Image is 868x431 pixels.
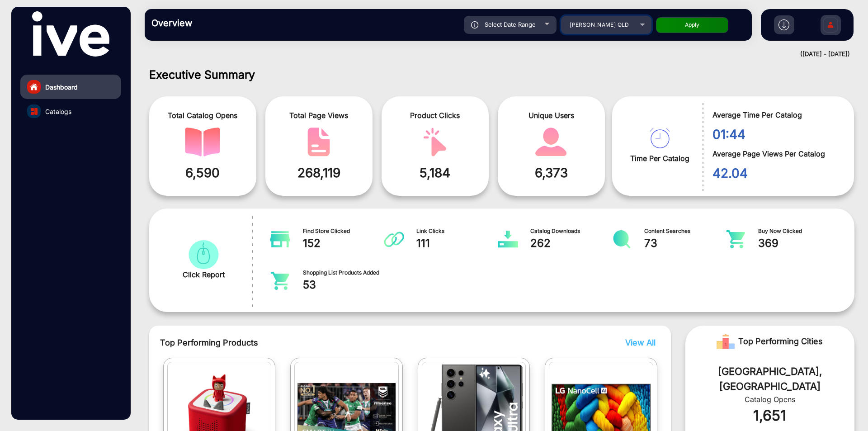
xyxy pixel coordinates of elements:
[712,109,840,120] span: Average Time Per Catalog
[533,128,569,156] img: catalog
[151,18,278,28] h3: Overview
[303,269,385,277] span: Shopping List Products Added
[303,235,385,251] span: 152
[717,332,735,350] img: Rank image
[388,110,482,121] span: Product Clicks
[699,405,841,426] div: 1,651
[416,235,498,251] span: 111
[270,272,290,290] img: catalog
[625,338,656,347] span: View All
[149,68,854,81] h1: Executive Summary
[384,230,404,248] img: catalog
[498,230,518,248] img: catalog
[699,394,841,405] div: Catalog Opens
[32,11,109,57] img: vmg-logo
[31,108,38,115] img: catalog
[272,163,366,182] span: 268,119
[644,235,726,251] span: 73
[270,230,290,248] img: catalog
[471,21,479,28] img: icon
[644,227,726,235] span: Content Searches
[186,240,221,269] img: catalog
[726,230,746,248] img: catalog
[45,82,78,92] span: Dashboard
[303,227,385,235] span: Find Store Clicked
[30,83,38,91] img: home
[778,19,789,30] img: h2download.svg
[485,21,536,28] span: Select Date Range
[156,163,250,182] span: 6,590
[183,269,225,280] span: Click Report
[821,10,840,42] img: Sign%20Up.svg
[712,148,840,159] span: Average Page Views Per Catalog
[156,110,250,121] span: Total Catalog Opens
[45,107,71,116] span: Catalogs
[570,21,629,28] span: [PERSON_NAME] QLD
[656,17,728,33] button: Apply
[612,230,632,248] img: catalog
[758,235,840,251] span: 369
[136,50,850,59] div: ([DATE] - [DATE])
[160,336,541,349] span: Top Performing Products
[712,164,840,183] span: 42.04
[530,227,612,235] span: Catalog Downloads
[303,277,385,293] span: 53
[738,332,823,350] span: Top Performing Cities
[388,163,482,182] span: 5,184
[650,128,670,148] img: catalog
[301,128,336,156] img: catalog
[416,227,498,235] span: Link Clicks
[272,110,366,121] span: Total Page Views
[505,163,598,182] span: 6,373
[417,128,453,156] img: catalog
[185,128,220,156] img: catalog
[712,125,840,144] span: 01:44
[505,110,598,121] span: Unique Users
[623,336,653,349] button: View All
[699,364,841,394] div: [GEOGRAPHIC_DATA], [GEOGRAPHIC_DATA]
[20,99,121,123] a: Catalogs
[530,235,612,251] span: 262
[758,227,840,235] span: Buy Now Clicked
[20,75,121,99] a: Dashboard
